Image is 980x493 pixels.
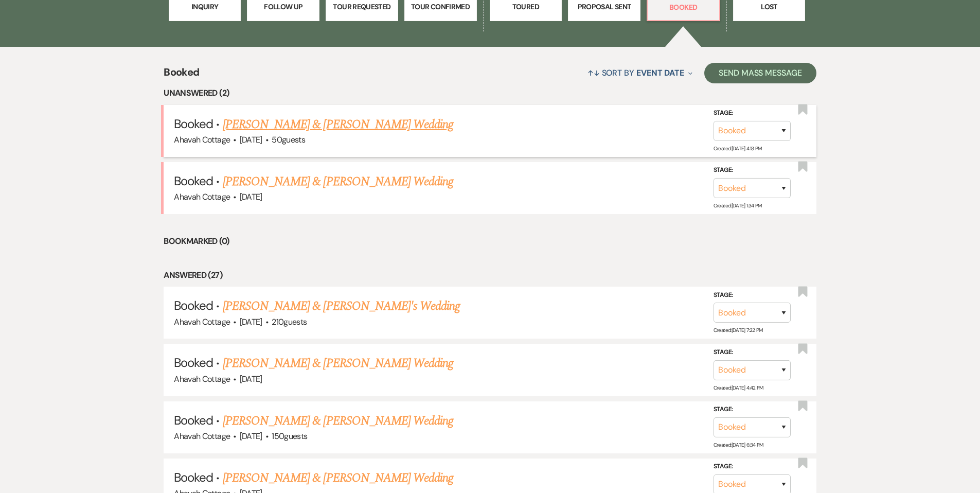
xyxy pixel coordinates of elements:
[223,469,453,487] a: [PERSON_NAME] & [PERSON_NAME] Wedding
[714,145,762,152] span: Created: [DATE] 4:13 PM
[575,1,634,12] p: Proposal Sent
[636,67,684,78] span: Event Date
[704,63,816,83] button: Send Mass Message
[332,1,391,12] p: Tour Requested
[240,374,262,384] span: [DATE]
[272,134,305,145] span: 50 guests
[714,108,791,119] label: Stage:
[164,64,199,86] span: Booked
[174,173,213,189] span: Booked
[714,165,791,176] label: Stage:
[272,316,307,327] span: 210 guests
[223,297,460,315] a: [PERSON_NAME] & [PERSON_NAME]'s Wedding
[254,1,313,12] p: Follow Up
[240,191,262,202] span: [DATE]
[714,290,791,301] label: Stage:
[714,202,762,209] span: Created: [DATE] 1:34 PM
[223,354,453,373] a: [PERSON_NAME] & [PERSON_NAME] Wedding
[272,431,307,442] span: 150 guests
[714,461,791,472] label: Stage:
[174,134,230,145] span: Ahavah Cottage
[714,327,763,333] span: Created: [DATE] 7:22 PM
[175,1,235,12] p: Inquiry
[240,134,262,145] span: [DATE]
[164,86,816,100] li: Unanswered (2)
[164,269,816,282] li: Answered (27)
[654,2,713,13] p: Booked
[714,442,763,448] span: Created: [DATE] 6:34 PM
[240,316,262,327] span: [DATE]
[174,469,213,485] span: Booked
[174,316,230,327] span: Ahavah Cottage
[174,374,230,384] span: Ahavah Cottage
[583,59,697,86] button: Sort By Event Date
[714,384,763,391] span: Created: [DATE] 4:42 PM
[587,67,600,78] span: ↑↓
[174,412,213,428] span: Booked
[164,235,816,248] li: Bookmarked (0)
[223,172,453,191] a: [PERSON_NAME] & [PERSON_NAME] Wedding
[714,347,791,358] label: Stage:
[740,1,799,12] p: Lost
[174,431,230,442] span: Ahavah Cottage
[223,412,453,430] a: [PERSON_NAME] & [PERSON_NAME] Wedding
[714,404,791,415] label: Stage:
[174,297,213,313] span: Booked
[174,116,213,132] span: Booked
[411,1,470,12] p: Tour Confirmed
[174,191,230,202] span: Ahavah Cottage
[240,431,262,442] span: [DATE]
[496,1,556,12] p: Toured
[174,355,213,371] span: Booked
[223,115,453,134] a: [PERSON_NAME] & [PERSON_NAME] Wedding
